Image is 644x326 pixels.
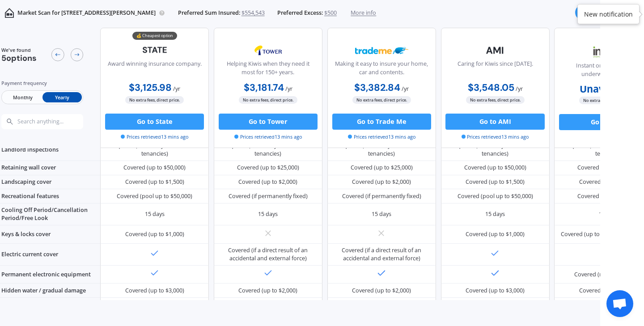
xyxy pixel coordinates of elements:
button: Go to AMI [445,114,544,130]
span: Yearly [42,92,82,102]
div: Required (3 monthly and between tenancies) [447,142,543,158]
span: Prices retrieved 13 mins ago [121,133,188,140]
div: Required (3 monthly and between tenancies) [220,142,317,158]
div: Covered (up to $2,500) [579,178,638,186]
button: Go to Tower [219,114,318,130]
span: Monthly [3,92,42,102]
span: No extra fees, direct price. [125,96,184,104]
div: Covered (up to $2,000) [352,178,411,186]
div: 15 days [372,210,391,218]
b: $3,181.74 [244,81,284,93]
span: No extra fees, direct price. [466,96,525,104]
span: $554,543 [241,9,265,17]
div: Covered (up to $3,000) [579,287,638,295]
div: 15 days [599,210,619,218]
div: Required (3 monthly and between tenancies) [333,142,430,158]
div: Covered (if a direct result of an accidental and external force) [333,246,430,262]
b: $3,548.05 [468,81,514,93]
span: No extra fees, direct price. [352,96,411,104]
span: / yr [285,85,292,92]
span: / yr [402,85,409,92]
div: Covered (up to $25,000) [351,164,413,172]
div: Covered (up to $3,000) [125,287,184,295]
p: Market Scan for [STREET_ADDRESS][PERSON_NAME] [17,9,156,17]
div: 15 days [258,210,278,218]
button: Go to Trade Me [332,114,431,130]
div: Making it easy to insure your home, car and contents. [334,60,429,80]
input: Search anything... [17,118,98,125]
div: Covered (up to $1,500) [125,178,184,186]
div: Covered (pool up to $50,000) [117,192,192,200]
div: Covered (if a direct result of an accidental and external force) [220,246,317,262]
div: Covered (up to $2,000) [352,287,411,295]
span: Prices retrieved 13 mins ago [462,133,529,140]
div: 15 days [485,210,505,218]
button: Go to State [105,114,204,130]
img: home-and-contents.b802091223b8502ef2dd.svg [4,8,14,18]
b: Unavailable [580,85,637,93]
div: Covered (up to $2,000) [238,287,297,295]
div: 15 days [145,210,165,218]
span: We've found [1,47,37,54]
span: 5 options [1,53,37,64]
div: Covered (up to $50,000) [123,164,186,172]
img: AMI-text-1.webp [469,40,522,60]
div: Covered (if permanently fixed) [229,192,308,200]
div: Covered (if permanently fixed) [342,192,421,200]
span: No extra fees, direct price. [239,96,297,104]
span: Preferred Excess: [277,9,323,17]
img: Tower.webp [241,40,295,60]
span: Prices retrieved 13 mins ago [234,133,302,140]
span: No extra fees, direct price. [579,97,638,104]
div: Covered (up to $3,000) [466,287,525,295]
span: More info [351,9,376,17]
div: Covered (up to $50,000) [464,164,526,172]
div: Open chat [606,290,633,317]
div: Award winning insurance company. [108,60,202,80]
div: Caring for Kiwis since [DATE]. [458,60,533,80]
span: Prices retrieved 13 mins ago [348,133,415,140]
div: Payment frequency [1,79,84,87]
div: Covered (up to $1,000) [466,230,525,238]
b: $3,382.84 [354,81,400,93]
div: New notification [584,10,633,19]
div: Covered (up to $1,500) [466,178,525,186]
div: Covered (up to $2,000) [238,178,297,186]
span: / yr [516,85,523,92]
div: Required (3 monthly and between tenancies) [106,142,203,158]
div: Covered (up to $1,000) [125,230,184,238]
div: Covered (pool up to $50,000) [458,192,533,200]
div: 💰 Cheapest option [132,31,177,39]
div: Covered (up to $25,000) [237,164,299,172]
span: $500 [324,9,337,17]
img: State-text-1.webp [128,40,181,59]
span: Preferred Sum Insured: [178,9,240,17]
b: $3,125.98 [129,81,172,93]
div: Covered (reasonable cost) [574,271,643,279]
img: Trademe.webp [355,40,408,60]
img: Initio.webp [582,42,635,62]
div: Covered (up to $45,000) [577,192,640,200]
span: / yr [173,85,180,92]
div: Helping Kiwis when they need it most for 150+ years. [220,60,315,80]
div: Covered (up to $25,000) [577,164,640,172]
